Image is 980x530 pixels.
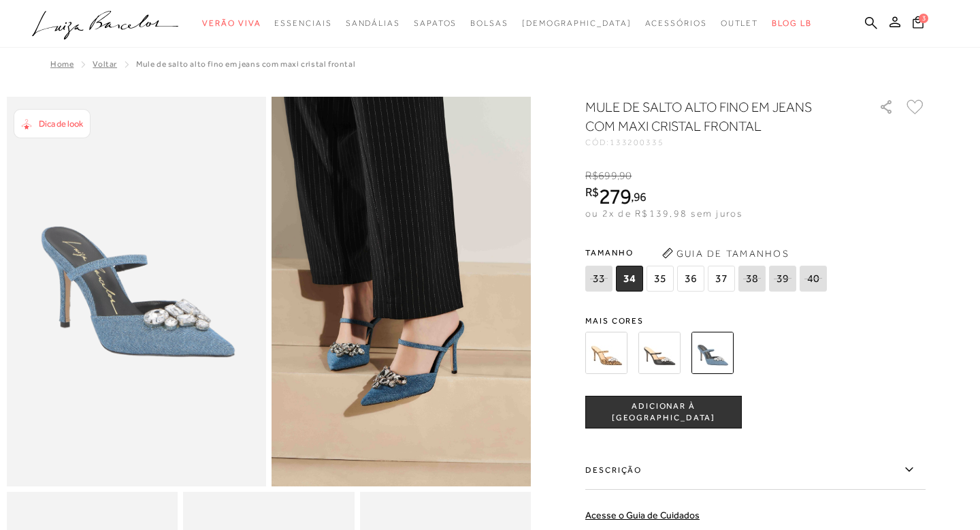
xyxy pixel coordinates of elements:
span: Sapatos [414,18,457,28]
span: 35 [647,266,674,292]
span: ou 2x de R$139,98 sem juros [585,208,742,219]
img: MULE DE SALTO ALTO FINO EM JEANS COM MAXI CRISTAL FRONTAL [691,332,734,374]
span: 96 [634,189,647,204]
a: noSubCategoriesText [470,11,508,36]
a: noSubCategoriesText [274,11,331,36]
span: 34 [616,266,643,292]
img: MULE DE SALTO ALTO FINO EM COURO NOBUCK ONÇA COM MAXI CRISTAL FRONTAL [585,332,627,374]
span: [DEMOGRAPHIC_DATA] [522,18,632,28]
span: 3 [919,14,928,23]
span: Sandálias [346,18,400,28]
span: Acessórios [645,18,707,28]
a: noSubCategoriesText [645,11,707,36]
a: Acesse o Guia de Cuidados [585,510,700,520]
button: 3 [909,15,928,33]
a: Home [50,59,73,69]
span: 133200335 [610,138,664,147]
i: R$ [585,186,599,198]
a: BLOG LB [772,11,811,36]
a: noSubCategoriesText [202,11,261,36]
i: , [617,170,632,182]
span: Bolsas [470,18,508,28]
button: Guia de Tamanhos [657,243,794,264]
i: R$ [585,170,598,182]
h1: MULE DE SALTO ALTO FINO EM JEANS COM MAXI CRISTAL FRONTAL [585,97,840,136]
span: Essenciais [274,18,331,28]
span: Mais cores [585,317,926,325]
div: CÓD: [585,138,857,146]
span: Outlet [721,18,759,28]
a: noSubCategoriesText [721,11,759,36]
span: 40 [800,266,827,292]
a: Voltar [93,59,117,69]
a: noSubCategoriesText [346,11,400,36]
label: Descrição [585,450,926,490]
i: , [631,191,647,203]
span: ADICIONAR À [GEOGRAPHIC_DATA] [586,401,741,424]
span: Dica de look [39,119,83,129]
span: 39 [769,266,796,292]
span: 37 [708,266,735,292]
span: 33 [585,266,612,292]
button: ADICIONAR À [GEOGRAPHIC_DATA] [585,396,742,428]
span: 90 [619,170,632,182]
span: Verão Viva [202,18,261,28]
img: image [272,97,531,486]
img: MULE DE SALTO ALTO FINO EM COURO PRETO COM MAXI CRISTAL FRONTAL [638,332,681,374]
img: image [7,97,266,486]
span: 36 [677,266,704,292]
span: BLOG LB [772,18,811,28]
a: noSubCategoriesText [414,11,457,36]
span: 38 [738,266,766,292]
a: noSubCategoriesText [522,11,632,36]
span: 279 [599,184,631,208]
span: 699 [598,170,617,182]
span: Tamanho [585,243,830,263]
span: MULE DE SALTO ALTO FINO EM JEANS COM MAXI CRISTAL FRONTAL [136,59,355,69]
